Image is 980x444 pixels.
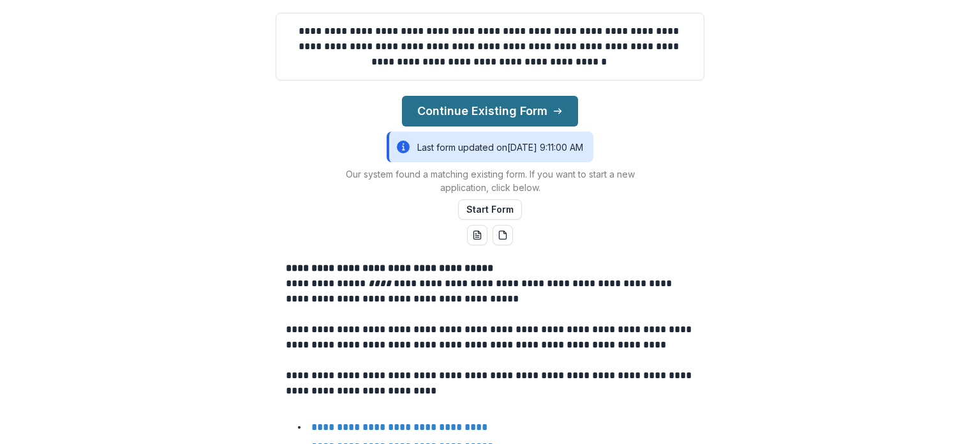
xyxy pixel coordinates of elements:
button: Start Form [458,199,522,220]
button: word-download [467,225,487,245]
div: Last form updated on [DATE] 9:11:00 AM [387,132,593,162]
p: Our system found a matching existing form. If you want to start a new application, click below. [330,167,650,194]
button: pdf-download [493,225,513,245]
button: Continue Existing Form [402,96,578,126]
